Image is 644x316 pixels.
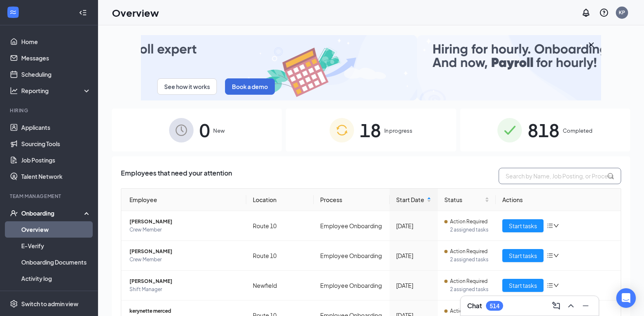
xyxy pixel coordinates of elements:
div: [DATE] [396,281,431,290]
div: KP [619,9,625,16]
svg: UserCheck [10,209,18,217]
span: 2 assigned tasks [450,256,489,264]
th: Actions [496,189,621,211]
svg: Analysis [10,87,18,95]
span: Action Required [450,218,488,226]
button: Start tasks [502,279,544,292]
span: [PERSON_NAME] [129,218,240,226]
th: Process [314,189,390,211]
button: Start tasks [502,219,544,232]
svg: Minimize [581,301,591,311]
button: ComposeMessage [550,299,563,312]
td: Employee Onboarding [314,271,390,300]
span: Employees that need your attention [121,168,232,184]
div: Open Intercom Messenger [616,288,636,308]
span: down [553,253,559,258]
div: Onboarding [21,209,84,217]
a: Activity log [21,270,91,287]
button: See how it works [157,78,217,95]
a: Onboarding Documents [21,254,91,270]
th: Location [246,189,314,211]
span: New [213,127,225,135]
span: 0 [199,116,210,144]
a: Home [21,33,91,50]
span: bars [547,282,553,289]
h3: Chat [467,301,482,310]
a: Talent Network [21,168,91,185]
span: 818 [528,116,559,144]
svg: Settings [10,300,18,308]
button: ChevronUp [564,299,577,312]
a: Sourcing Tools [21,136,91,152]
svg: ChevronUp [566,301,576,311]
a: E-Verify [21,238,91,254]
div: Switch to admin view [21,300,78,308]
span: bars [547,223,553,229]
svg: Notifications [581,8,591,18]
a: Job Postings [21,152,91,168]
span: Action Required [450,247,488,256]
span: [PERSON_NAME] [129,247,240,256]
div: Reporting [21,87,91,95]
span: kerynette merced [129,307,240,315]
a: Scheduling [21,66,91,82]
div: Hiring [10,107,89,114]
button: Minimize [579,299,592,312]
span: Action Required [450,307,488,315]
span: Status [444,195,483,204]
div: [DATE] [396,221,431,230]
span: Crew Member [129,226,240,234]
td: Route 10 [246,241,314,271]
span: [PERSON_NAME] [129,277,240,285]
svg: Collapse [79,9,87,17]
input: Search by Name, Job Posting, or Process [499,168,621,184]
div: 514 [490,303,499,309]
span: Start tasks [509,281,537,290]
h1: Overview [112,6,159,20]
svg: QuestionInfo [599,8,609,18]
a: Applicants [21,119,91,136]
th: Status [438,189,496,211]
button: Book a demo [225,78,275,95]
span: In progress [384,127,412,135]
span: Action Required [450,277,488,285]
td: Newfield [246,271,314,300]
span: Completed [563,127,593,135]
span: Start tasks [509,251,537,260]
th: Employee [121,189,246,211]
span: 18 [360,116,381,144]
img: payroll-small.gif [141,35,601,100]
span: Crew Member [129,256,240,264]
svg: Cross [586,40,596,50]
div: Team Management [10,193,89,200]
span: Shift Manager [129,285,240,294]
span: bars [547,252,553,259]
td: Employee Onboarding [314,241,390,271]
svg: ComposeMessage [551,301,561,311]
a: Team [21,287,91,303]
svg: WorkstreamLogo [9,8,17,16]
span: 2 assigned tasks [450,226,489,234]
td: Employee Onboarding [314,211,390,241]
span: down [553,223,559,229]
span: down [553,283,559,288]
div: [DATE] [396,251,431,260]
a: Overview [21,221,91,238]
td: Route 10 [246,211,314,241]
span: Start Date [396,195,425,204]
button: Start tasks [502,249,544,262]
span: 2 assigned tasks [450,285,489,294]
a: Messages [21,50,91,66]
span: Start tasks [509,221,537,230]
